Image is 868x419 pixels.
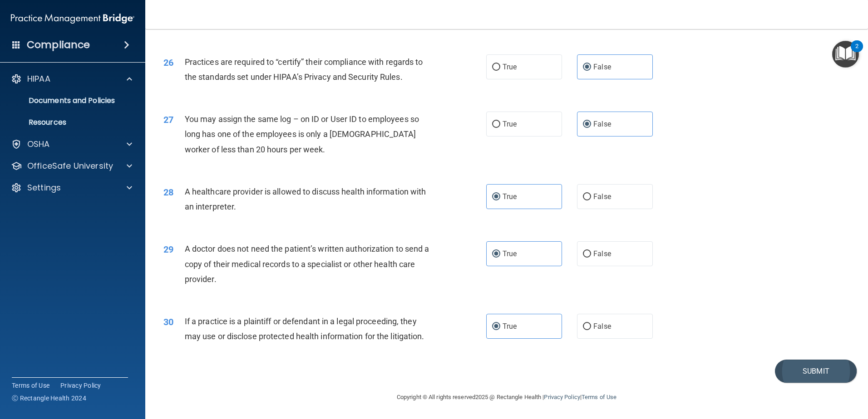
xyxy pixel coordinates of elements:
[185,244,429,283] span: A doctor does not need the patient’s written authorization to send a copy of their medical record...
[583,323,591,330] input: False
[503,120,517,128] span: True
[855,46,858,58] div: 2
[11,73,132,84] a: HIPAA
[27,161,113,171] p: OfficeSafe University
[593,63,611,71] span: False
[775,360,857,383] button: Submit
[583,121,591,128] input: False
[503,63,517,71] span: True
[492,194,500,200] input: True
[832,41,859,68] button: Open Resource Center, 2 new notifications
[11,182,132,193] a: Settings
[27,182,61,193] p: Settings
[341,383,672,412] div: Copyright © All rights reserved 2025 @ Rectangle Health | |
[60,381,101,390] a: Privacy Policy
[6,96,130,105] p: Documents and Policies
[163,317,173,327] span: 30
[582,394,616,400] a: Terms of Use
[12,381,49,390] a: Terms of Use
[185,187,426,211] span: A healthcare provider is allowed to discuss health information with an interpreter.
[185,114,419,154] span: You may assign the same log – on ID or User ID to employees so long has one of the employees is o...
[503,192,517,201] span: True
[492,323,500,330] input: True
[544,394,580,400] a: Privacy Policy
[583,251,591,258] input: False
[6,118,130,127] p: Resources
[185,57,423,82] span: Practices are required to “certify” their compliance with regards to the standards set under HIPA...
[27,73,50,84] p: HIPAA
[593,192,611,201] span: False
[593,322,611,331] span: False
[185,317,424,341] span: If a practice is a plaintiff or defendant in a legal proceeding, they may use or disclose protect...
[163,187,173,198] span: 28
[163,114,173,125] span: 27
[11,139,132,150] a: OSHA
[12,394,86,403] span: Ⓒ Rectangle Health 2024
[27,139,50,150] p: OSHA
[583,64,591,71] input: False
[27,39,90,51] h4: Compliance
[492,121,500,128] input: True
[11,161,132,171] a: OfficeSafe University
[163,244,173,255] span: 29
[503,322,517,331] span: True
[492,64,500,71] input: True
[163,57,173,68] span: 26
[593,249,611,258] span: False
[11,10,134,28] img: PMB logo
[593,120,611,128] span: False
[492,251,500,258] input: True
[503,249,517,258] span: True
[583,194,591,200] input: False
